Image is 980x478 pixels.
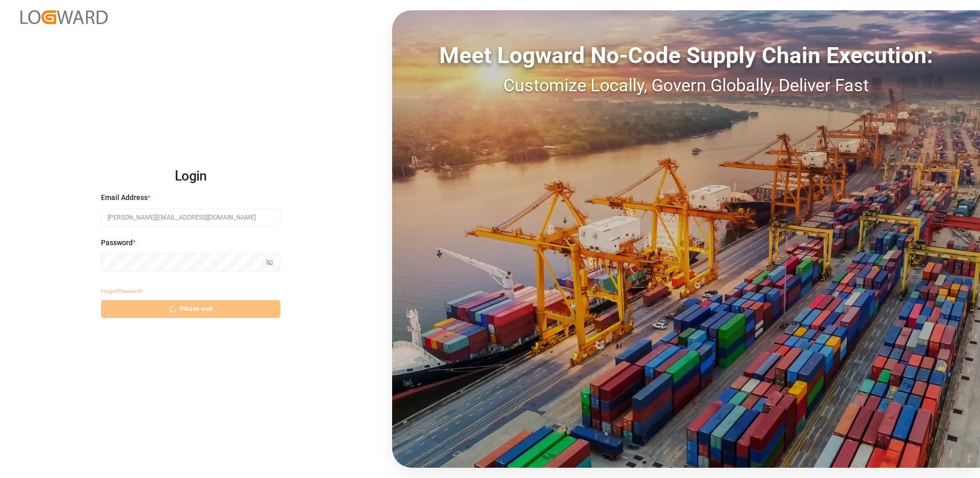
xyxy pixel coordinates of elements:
span: Password [101,237,133,248]
h2: Login [101,160,280,193]
div: Meet Logward No-Code Supply Chain Execution: [392,38,980,72]
span: Email Address [101,192,148,203]
img: Logward_new_orange.png [21,10,108,24]
div: Customize Locally, Govern Globally, Deliver Fast [392,72,980,98]
input: Enter your email [101,209,280,227]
